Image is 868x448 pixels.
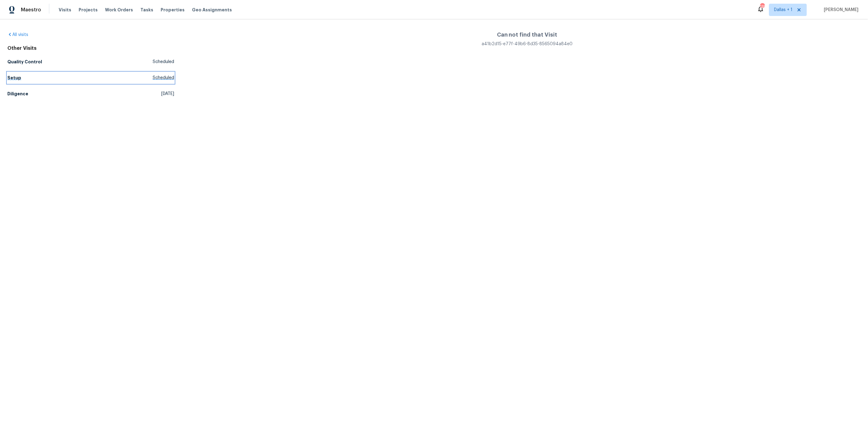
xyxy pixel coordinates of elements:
[161,7,185,13] span: Properties
[7,88,174,99] a: Diligence[DATE]
[7,72,174,83] a: SetupScheduled
[153,75,174,81] span: Scheduled
[482,32,573,38] h4: Can not find that Visit
[192,7,232,13] span: Geo Assignments
[7,59,42,65] h5: Quality Control
[153,59,174,65] span: Scheduled
[7,45,174,51] div: Other Visits
[140,8,153,12] span: Tasks
[7,75,21,81] h5: Setup
[482,41,573,47] div: a41b2d15-e77f-49b6-8d35-8565094a84e0
[21,7,41,13] span: Maestro
[760,4,764,10] div: 135
[7,56,174,67] a: Quality ControlScheduled
[59,7,71,13] span: Visits
[7,91,28,97] h5: Diligence
[7,33,28,37] a: All visits
[774,7,793,13] span: Dallas + 1
[822,7,859,13] span: [PERSON_NAME]
[79,7,98,13] span: Projects
[105,7,133,13] span: Work Orders
[161,91,174,97] span: [DATE]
